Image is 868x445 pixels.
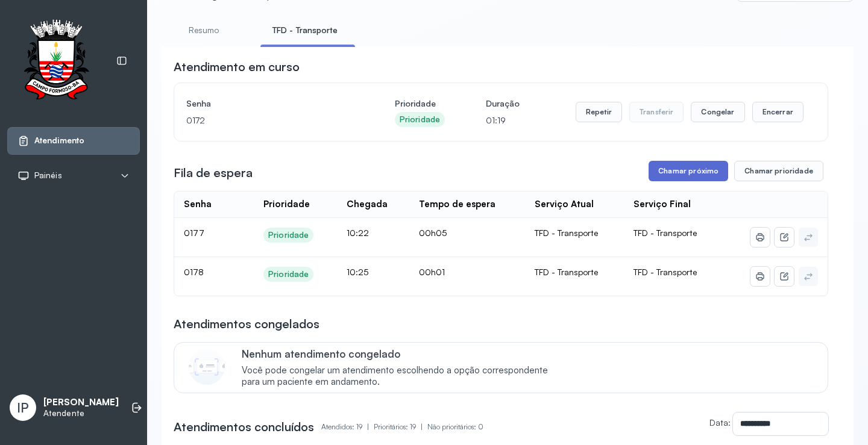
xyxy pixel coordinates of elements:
[268,230,309,240] div: Prioridade
[421,422,423,431] span: |
[374,419,427,435] p: Prioritários: 19
[174,164,253,181] h3: Fila de espera
[709,417,731,428] label: Data:
[486,112,520,129] p: 01:19
[347,267,368,277] span: 10:25
[321,419,374,435] p: Atendidos: 19
[242,347,561,360] p: Nenhum atendimento congelado
[576,102,622,122] button: Repetir
[189,349,225,385] img: Imagem de CalloutCard
[184,228,204,238] span: 0177
[535,228,615,238] div: TFD - Transporte
[691,102,744,122] button: Congelar
[427,419,483,435] p: Não prioritários: 0
[419,267,445,277] span: 00h01
[34,135,84,146] span: Atendimento
[268,269,309,279] div: Prioridade
[486,95,520,112] h4: Duração
[347,228,369,238] span: 10:22
[752,102,804,122] button: Encerrar
[174,316,319,332] h3: Atendimentos congelados
[395,95,445,112] h4: Prioridade
[184,267,204,277] span: 0178
[634,199,691,210] div: Serviço Final
[734,161,823,181] button: Chamar prioridade
[17,135,130,147] a: Atendimento
[634,228,697,238] span: TFD - Transporte
[629,102,684,122] button: Transferir
[186,112,354,129] p: 0172
[13,19,99,103] img: Logotipo do estabelecimento
[43,397,119,408] p: [PERSON_NAME]
[535,199,594,210] div: Serviço Atual
[184,199,212,210] div: Senha
[634,267,697,277] span: TFD - Transporte
[174,58,300,75] h3: Atendimento em curso
[263,199,310,210] div: Prioridade
[186,95,354,112] h4: Senha
[242,365,561,388] span: Você pode congelar um atendimento escolhendo a opção correspondente para um paciente em andamento.
[43,408,119,419] p: Atendente
[34,170,62,181] span: Painéis
[347,199,388,210] div: Chegada
[367,422,369,431] span: |
[260,20,350,40] a: TFD - Transporte
[400,114,440,125] div: Prioridade
[535,267,615,278] div: TFD - Transporte
[649,161,728,181] button: Chamar próximo
[174,419,314,435] h3: Atendimentos concluídos
[419,228,447,238] span: 00h05
[419,199,495,210] div: Tempo de espera
[162,20,246,40] a: Resumo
